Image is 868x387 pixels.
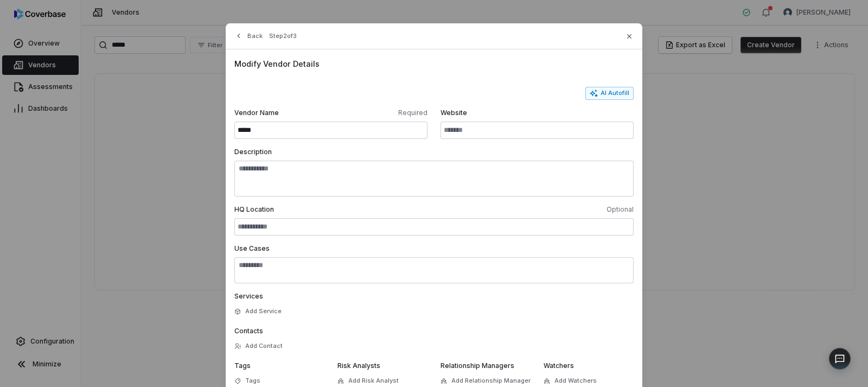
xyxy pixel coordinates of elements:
[269,32,297,40] span: Step 2 of 3
[231,26,266,46] button: Back
[234,292,263,300] span: Services
[436,205,634,214] span: Optional
[544,361,574,370] span: Watchers
[234,58,634,69] span: Modify Vendor Details
[234,361,251,370] span: Tags
[451,377,531,385] span: Add Relationship Manager
[231,302,285,321] button: Add Service
[441,109,634,117] span: Website
[333,109,427,117] span: Required
[337,361,380,370] span: Risk Analysts
[234,244,270,252] span: Use Cases
[348,377,399,385] span: Add Risk Analyst
[231,337,286,356] button: Add Contact
[245,377,260,385] span: Tags
[234,109,329,117] span: Vendor Name
[234,327,263,335] span: Contacts
[234,148,272,156] span: Description
[441,361,514,370] span: Relationship Managers
[234,205,432,214] span: HQ Location
[585,87,634,100] button: AI Autofill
